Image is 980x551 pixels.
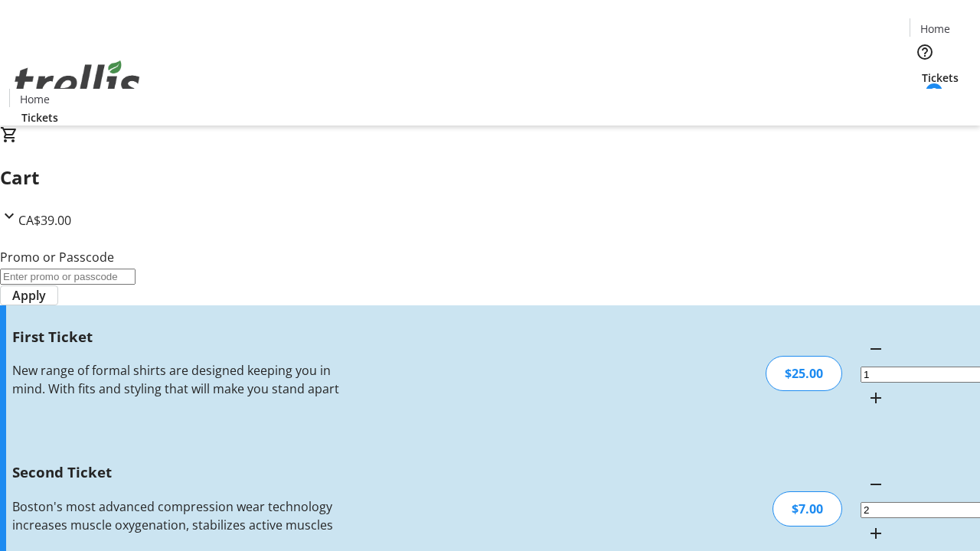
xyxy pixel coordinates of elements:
[12,361,347,398] div: New range of formal shirts are designed keeping you in mind. With fits and styling that will make...
[766,356,842,391] div: $25.00
[10,91,59,107] a: Home
[861,383,891,413] button: Increment by one
[18,212,71,229] span: CA$39.00
[20,91,50,107] span: Home
[12,286,46,305] span: Apply
[773,491,842,527] div: $7.00
[910,70,971,86] a: Tickets
[861,518,891,549] button: Increment by one
[910,37,940,67] button: Help
[910,86,940,116] button: Cart
[12,326,347,347] h3: First Ticket
[861,334,891,364] button: Decrement by one
[9,109,70,126] a: Tickets
[861,469,891,500] button: Decrement by one
[9,44,145,120] img: Orient E2E Organization V75oTWDSa6's Logo
[12,461,347,483] h3: Second Ticket
[910,21,959,37] a: Home
[21,109,58,126] span: Tickets
[920,21,950,37] span: Home
[12,497,347,534] div: Boston's most advanced compression wear technology increases muscle oxygenation, stabilizes activ...
[922,70,959,86] span: Tickets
